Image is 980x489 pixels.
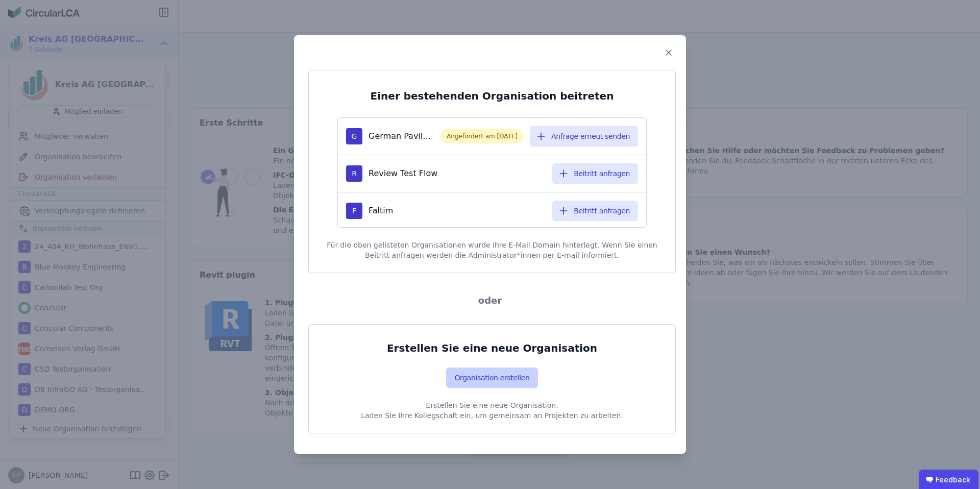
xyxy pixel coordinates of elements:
[321,228,663,260] div: Für die oben gelisteten Organisationen wurde ihre E-Mail Domain hinterlegt. Wenn Sie einen Beitri...
[321,388,663,421] p: Erstellen Sie eine neue Organisation. Laden Sie Ihre Kollegschaft ein, um gemeinsam an Projekten ...
[346,165,362,182] div: R
[446,368,537,388] button: Organisation erstellen
[300,294,680,308] div: oder
[552,163,638,184] button: Beitritt anfragen
[440,129,524,143] div: Angefordert am [DATE]
[369,130,432,142] div: German Pavillon
[369,205,544,217] div: Faltim
[321,341,663,355] div: Erstellen Sie eine neue Organisation
[552,201,638,221] button: Beitritt anfragen
[321,89,663,103] div: Einer bestehenden Organisation beitreten
[346,128,362,144] div: G
[530,126,638,146] button: Anfrage erneut senden
[346,203,362,219] div: F
[369,167,544,180] div: Review Test Flow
